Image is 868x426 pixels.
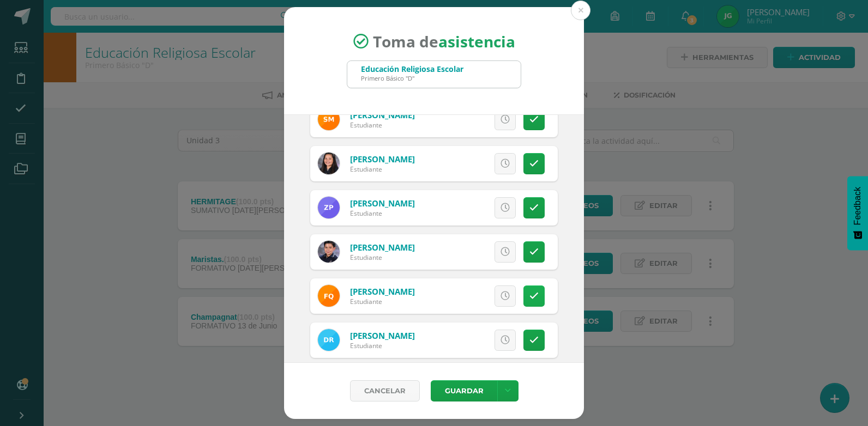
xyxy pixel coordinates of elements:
span: Toma de [373,31,515,52]
a: [PERSON_NAME] [350,242,415,253]
img: 0ad32a701b9710d850f25e2341558c61.png [318,329,340,351]
a: [PERSON_NAME] [350,109,415,120]
img: 46d52a681c1775f29dd1b5cc26a77671.png [318,285,340,307]
a: Cancelar [350,380,420,401]
div: Estudiante [350,297,415,306]
a: [PERSON_NAME] [350,154,415,165]
input: Busca un grado o sección aquí... [347,61,521,88]
button: Close (Esc) [571,1,590,20]
button: Guardar [431,380,497,401]
img: 04cfd1c672d6bba9cebcfd5d7cc5b47b.png [318,197,340,218]
img: e80049f2874c75995158f37e34cc67af.png [318,153,340,174]
img: cfa7fdf5433cfa898019f8821082205c.png [318,241,340,263]
div: Estudiante [350,165,415,174]
a: [PERSON_NAME] [350,286,415,297]
div: Estudiante [350,341,415,350]
a: [PERSON_NAME] [350,330,415,341]
a: [PERSON_NAME] [350,198,415,209]
img: 8c5d8b78719115b01a2589e07abf484e.png [318,108,340,130]
div: Primero Básico "D" [361,74,463,82]
div: Estudiante [350,253,415,262]
div: Educación Religiosa Escolar [361,64,463,74]
button: Feedback - Mostrar encuesta [847,176,868,250]
span: Feedback [853,187,863,225]
div: Estudiante [350,209,415,218]
div: Estudiante [350,120,415,130]
strong: asistencia [438,31,515,52]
